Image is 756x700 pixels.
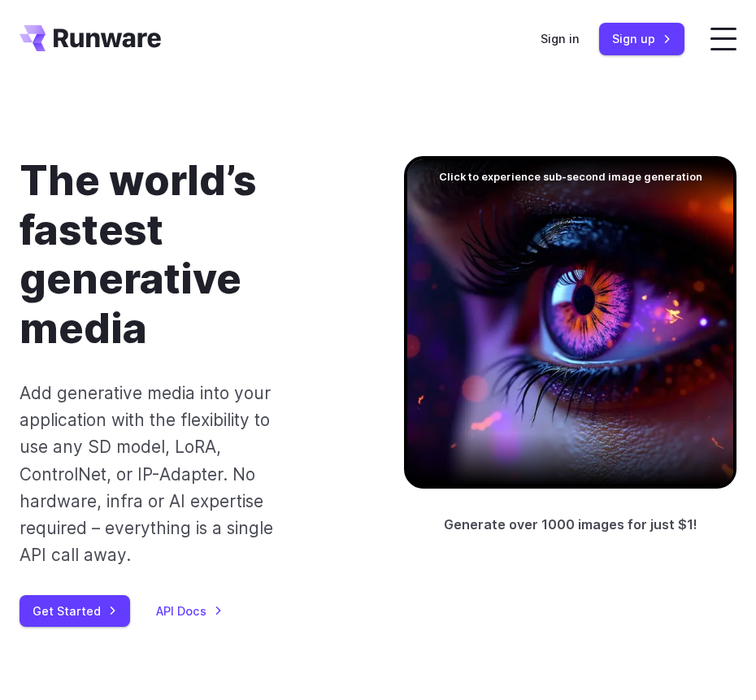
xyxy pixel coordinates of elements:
[444,515,697,536] p: Generate over 1000 images for just $1!
[156,602,223,620] a: API Docs
[20,595,130,627] a: Get Started
[20,156,352,354] h1: The world’s fastest generative media
[599,23,684,54] a: Sign up
[541,29,580,48] a: Sign in
[20,25,161,51] a: Go to /
[20,380,285,569] p: Add generative media into your application with the flexibility to use any SD model, LoRA, Contro...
